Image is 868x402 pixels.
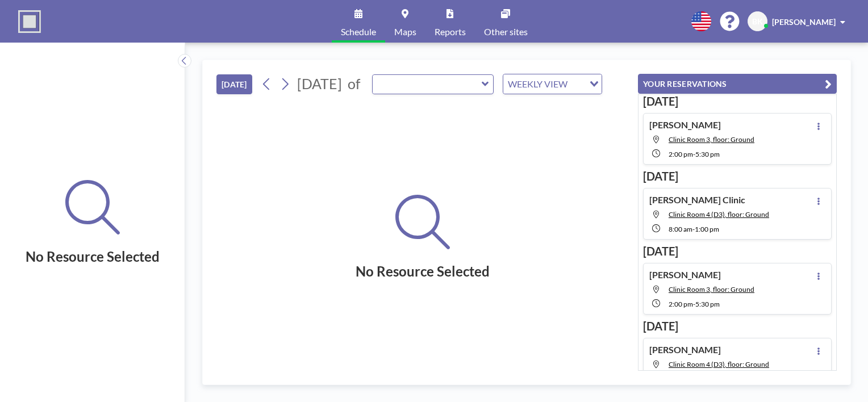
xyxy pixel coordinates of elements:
span: WEEKLY VIEW [506,77,570,91]
span: Clinic Room 3, floor: Ground [669,135,754,144]
span: 5:30 PM [695,150,720,158]
h3: [DATE] [643,169,832,183]
h4: [PERSON_NAME] [649,119,721,131]
input: Search for option [571,77,583,91]
span: Clinic Room 4 (D3), floor: Ground [669,360,769,368]
img: organization-logo [18,10,41,33]
span: Maps [394,27,416,36]
h4: [PERSON_NAME] Clinic [649,194,745,206]
span: Other sites [484,27,528,36]
span: 5:30 PM [695,300,720,308]
span: - [693,300,695,308]
span: Schedule [341,27,376,36]
span: BK [752,16,763,27]
span: 2:00 PM [669,300,693,308]
button: [DATE] [216,74,252,94]
h3: [DATE] [643,319,832,333]
h4: [PERSON_NAME] [649,269,721,280]
button: YOUR RESERVATIONS [638,74,837,94]
h4: [PERSON_NAME] [649,344,721,355]
span: - [693,150,695,158]
h3: [DATE] [643,244,832,258]
h2: No Resource Selected [216,263,629,280]
span: [DATE] [297,75,342,92]
h3: [DATE] [643,94,832,108]
span: 1:00 PM [695,225,719,233]
span: 2:00 PM [669,150,693,158]
span: Clinic Room 4 (D3), floor: Ground [669,210,769,219]
span: of [348,75,360,93]
span: 8:00 AM [669,225,692,233]
div: Search for option [503,74,602,94]
span: - [692,225,695,233]
span: [PERSON_NAME] [772,17,836,27]
span: Clinic Room 3, floor: Ground [669,285,754,294]
span: Reports [435,27,466,36]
